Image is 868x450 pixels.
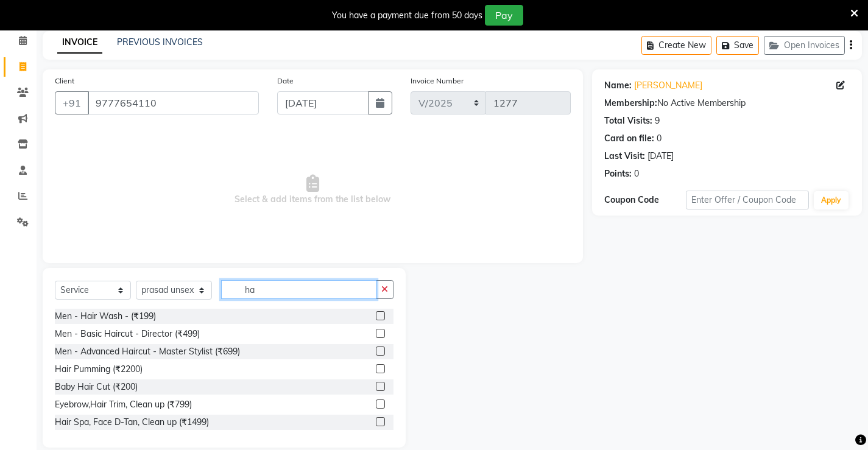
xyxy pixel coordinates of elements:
div: Membership: [604,97,657,110]
div: Eyebrow,Hair Trim, Clean up (₹799) [55,398,192,411]
button: Apply [814,191,849,209]
div: Points: [604,167,632,180]
input: Enter Offer / Coupon Code [686,191,809,209]
div: Hair Spa, Face D-Tan, Clean up (₹1499) [55,416,209,429]
div: Baby Hair Cut (₹200) [55,381,138,393]
div: 0 [657,132,662,145]
button: Pay [485,5,523,26]
button: Open Invoices [764,36,845,55]
div: Card on file: [604,132,654,145]
div: Total Visits: [604,114,652,127]
div: 0 [634,167,639,180]
div: Coupon Code [604,194,686,206]
button: +91 [55,91,89,114]
input: Search or Scan [221,280,376,299]
div: No Active Membership [604,97,850,110]
div: 9 [655,114,660,127]
div: Last Visit: [604,150,645,163]
span: Select & add items from the list below [55,129,571,251]
a: [PERSON_NAME] [634,79,702,92]
div: Men - Advanced Haircut - Master Stylist (₹699) [55,345,240,358]
div: Name: [604,79,632,92]
div: [DATE] [647,150,674,163]
a: PREVIOUS INVOICES [117,37,203,47]
input: Search by Name/Mobile/Email/Code [88,91,259,114]
div: Hair Pumming (₹2200) [55,363,143,376]
div: Men - Hair Wash - (₹199) [55,310,156,323]
label: Client [55,76,74,86]
button: Save [716,36,759,55]
a: INVOICE [57,32,102,54]
div: You have a payment due from 50 days [332,9,482,22]
label: Date [277,76,294,86]
label: Invoice Number [411,76,464,86]
div: Men - Basic Haircut - Director (₹499) [55,328,200,340]
button: Create New [641,36,711,55]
